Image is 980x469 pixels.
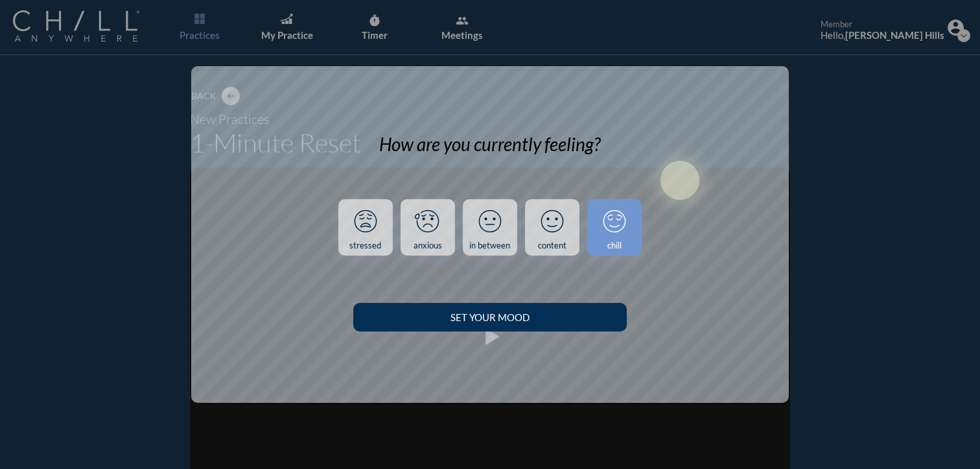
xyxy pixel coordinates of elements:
div: anxious [414,241,442,251]
a: anxious [401,199,455,256]
div: content [538,241,566,251]
a: stressed [338,199,393,256]
div: in between [469,241,510,251]
a: content [525,199,579,256]
button: Set your Mood [353,303,626,331]
a: in between [463,199,517,256]
div: chill [607,241,622,251]
a: chill [587,199,642,256]
div: stressed [349,241,381,251]
div: How are you currently feeling? [379,134,600,156]
div: Set your Mood [376,311,603,323]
